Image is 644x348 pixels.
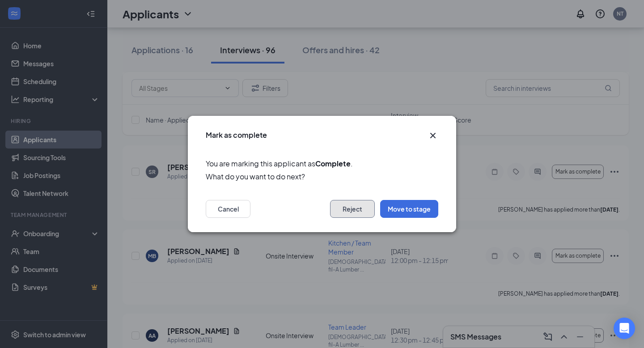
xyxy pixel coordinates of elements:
button: Reject [330,200,375,218]
svg: Cross [428,130,438,141]
b: Complete [315,159,351,168]
div: Open Intercom Messenger [614,318,635,339]
button: Move to stage [380,200,438,218]
h3: Mark as complete [206,130,267,140]
button: Cancel [206,200,250,218]
span: You are marking this applicant as . [206,158,438,169]
button: Close [428,130,438,141]
span: What do you want to do next? [206,171,438,182]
